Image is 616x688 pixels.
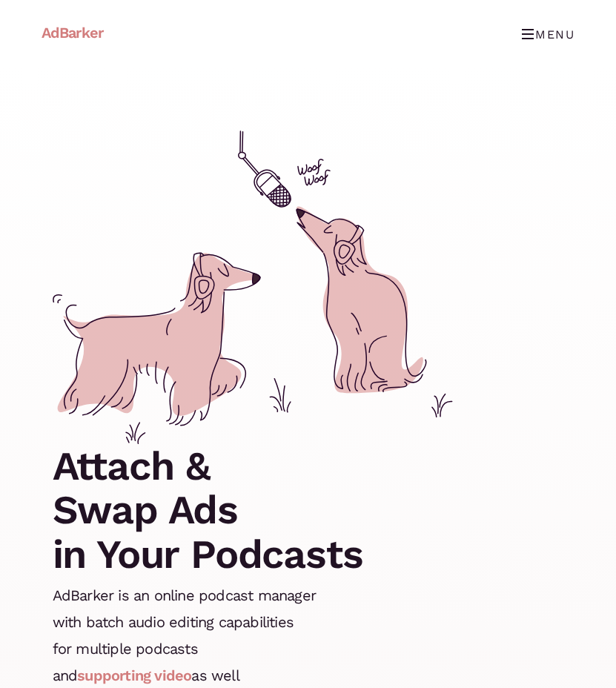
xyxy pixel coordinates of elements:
[53,130,453,444] img: cover.svg
[53,444,363,576] h1: Attach & Swap Ads in Your Podcasts
[513,18,574,47] button: Toggle navigation
[77,666,191,684] a: supporting video
[42,16,104,50] a: AdBarker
